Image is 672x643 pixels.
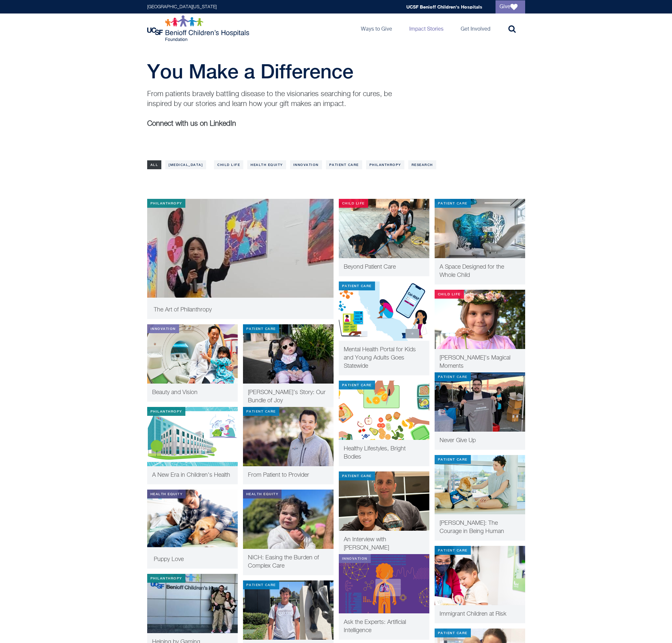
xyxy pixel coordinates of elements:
a: Philanthropy Juliette explaining her art The Art of Philanthropy [147,199,334,319]
a: [MEDICAL_DATA] [165,160,206,169]
a: Patient Care Leia napping in her chair [PERSON_NAME]’s Story: Our Bundle of Joy [243,324,334,410]
div: Child Life [339,199,368,208]
img: Daniel at Chapman [243,580,334,640]
a: Patient Care Immigrant children at risk Immigrant Children at Risk [435,546,525,623]
div: Innovation [339,554,371,563]
span: Healthy Lifestyles, Bright Bodies [344,446,406,460]
a: Patient Care [326,160,362,169]
img: AI in pediatrics [339,554,429,613]
img: Healthy Bodies Healthy Minds [339,381,429,440]
span: Puppy Love [154,556,184,562]
span: Ask the Experts: Artificial Intelligence [344,619,406,633]
img: Logo for UCSF Benioff Children's Hospitals Foundation [147,15,251,41]
a: Innovation Beauty and Vision [147,324,238,402]
img: new hospital building [147,407,238,466]
a: Health Equity Puppy Love [147,490,238,569]
span: Beauty and Vision [152,389,198,395]
div: Philanthropy [147,574,185,583]
span: Beyond Patient Care [344,264,396,270]
a: Patient Care New clinic room interior A Space Designed for the Whole Child [435,199,525,284]
a: Patient Care [PERSON_NAME]: The Courage in Being Human [435,455,525,541]
a: Innovation [290,160,322,169]
iframe: LinkedIn Embedded Content [147,129,174,143]
div: Patient Care [435,199,471,208]
span: The Art of Philanthropy [154,307,212,313]
div: Patient Care [243,407,279,416]
a: Patient Care CAL MAP Mental Health Portal for Kids and Young Adults Goes Statewide [339,281,429,375]
span: From Patient to Provider [248,472,309,478]
img: puppy-love-thumb.png [147,490,238,547]
img: Chris holding up a survivor tee shirt [435,372,525,432]
span: [PERSON_NAME]’s Story: Our Bundle of Joy [248,389,326,404]
a: Patient Care Tej and Raghav on their one-year “liverversary”. An Interview with [PERSON_NAME] [339,471,429,557]
a: UCSF Benioff Children's Hospitals [406,4,482,10]
a: Research [408,160,436,169]
a: Ways to Give [356,13,397,43]
span: Mental Health Portal for Kids and Young Adults Goes Statewide [344,347,416,369]
div: Child Life [435,290,464,299]
a: Philanthropy new hospital building A New Era in Children's Health [147,407,238,484]
a: Philanthropy [366,160,404,169]
a: Give [496,0,525,13]
a: Health Equity [247,160,286,169]
span: [PERSON_NAME]: The Courage in Being Human [440,520,504,534]
img: Leia napping in her chair [243,324,334,384]
span: An Interview with [PERSON_NAME] [344,537,389,551]
div: Innovation [147,324,179,333]
div: Patient Care [339,381,375,389]
span: A New Era in Children's Health [152,472,230,478]
a: Innovation AI in pediatrics Ask the Experts: Artificial Intelligence [339,554,429,640]
span: Immigrant Children at Risk [440,611,506,617]
div: Patient Care [243,324,279,333]
a: Child Life [PERSON_NAME]’s Magical Moments [435,290,525,375]
img: Mariana.jpeg [243,490,334,549]
img: CAL MAP [339,281,429,341]
a: Child Life [214,160,243,169]
p: From patients bravely battling disease to the visionaries searching for cures, be inspired by our... [147,89,401,109]
span: [PERSON_NAME]’s Magical Moments [440,355,510,369]
img: Kyle Quan and his brother [339,199,429,258]
div: Patient Care [243,580,279,589]
div: Health Equity [147,490,186,498]
span: A Space Designed for the Whole Child [440,264,504,278]
div: Patient Care [435,455,471,464]
b: Connect with us on LinkedIn [147,120,236,127]
span: You Make a Difference [147,60,353,83]
div: Philanthropy [147,199,185,208]
a: Patient Care Chris holding up a survivor tee shirt Never Give Up [435,372,525,450]
div: Patient Care [435,629,471,637]
a: Child Life Kyle Quan and his brother Beyond Patient Care [339,199,429,276]
img: New clinic room interior [435,199,525,258]
a: Patient Care From patient to provider From Patient to Provider [243,407,334,484]
img: Tej and Raghav on their one-year “liverversary”. [339,471,429,531]
img: Juliette explaining her art [147,199,334,317]
a: All [147,160,162,169]
img: From patient to provider [243,407,334,466]
a: [GEOGRAPHIC_DATA][US_STATE] [147,5,217,9]
a: Health Equity NICH: Easing the Burden of Complex Care [243,490,334,575]
div: Patient Care [435,372,471,381]
img: Immigrant children at risk [435,546,525,605]
span: NICH: Easing the Burden of Complex Care [248,555,319,569]
div: Health Equity [243,490,282,498]
img: AfterlightImage.JPG [147,574,238,633]
a: Impact Stories [404,13,449,43]
div: Patient Care [339,281,375,290]
div: Philanthropy [147,407,185,416]
div: Patient Care [339,471,375,480]
img: elena-thumbnail-video-no-button.png [435,455,525,514]
div: Patient Care [435,546,471,555]
a: Get Involved [455,13,496,43]
a: Patient Care Healthy Bodies Healthy Minds Healthy Lifestyles, Bright Bodies [339,381,429,466]
span: Never Give Up [440,438,476,443]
